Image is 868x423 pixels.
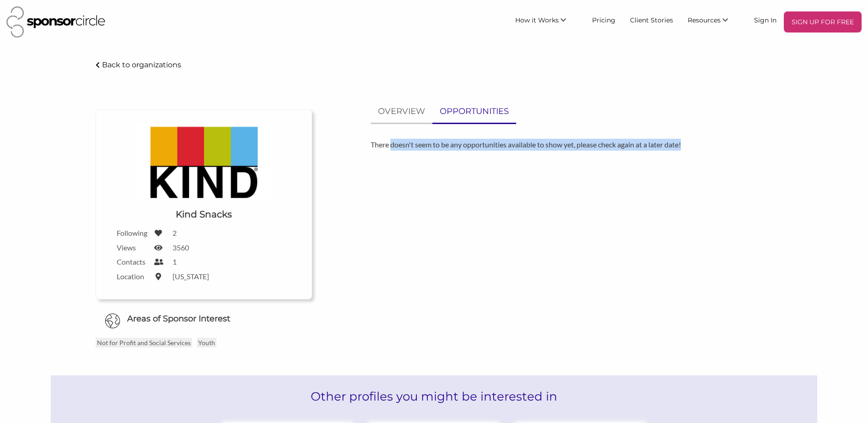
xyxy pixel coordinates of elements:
label: Contacts [117,257,149,266]
p: There doesn't seem to be any opportunities available to show yet, please check again at a later d... [371,139,772,151]
p: OPPORTUNITIES [440,105,509,118]
label: 1 [173,257,177,266]
span: Resources [688,16,721,24]
label: 3560 [173,243,189,252]
label: Views [117,243,149,252]
p: Youth [197,338,216,347]
img: Globe Icon [105,313,120,329]
label: 2 [173,228,177,237]
label: [US_STATE] [173,272,209,281]
li: Resources [680,11,747,33]
span: How it Works [515,16,559,24]
li: How it Works [508,11,585,33]
p: Back to organizations [102,60,181,69]
p: OVERVIEW [378,105,425,118]
h2: Other profiles you might be interested in [51,375,818,418]
h6: Areas of Sponsor Interest [89,313,319,325]
h1: Kind Snacks [176,208,232,221]
p: Not for Profit and Social Services [96,338,192,347]
p: SIGN UP FOR FREE [787,15,858,29]
a: Pricing [585,11,623,28]
a: Sign In [747,11,784,28]
img: Kind Snacks Logo [135,124,273,201]
a: Client Stories [623,11,680,28]
img: Sponsor Circle Logo [6,6,105,38]
label: Following [117,228,149,237]
label: Location [117,272,149,281]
